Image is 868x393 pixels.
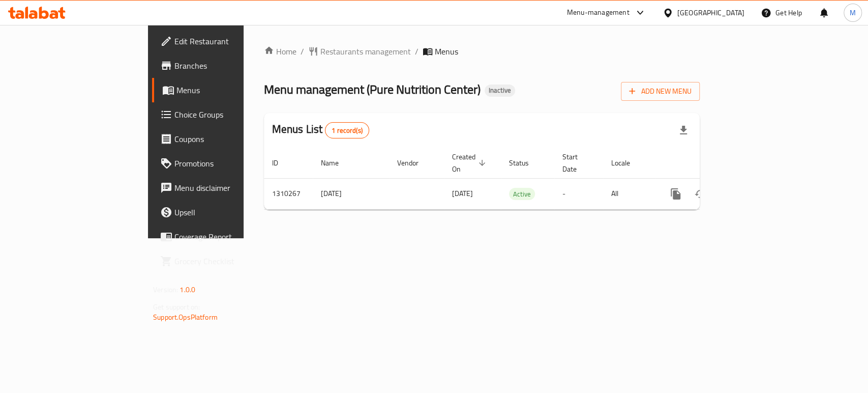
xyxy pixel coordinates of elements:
span: Vendor [397,157,432,169]
a: Choice Groups [152,102,293,127]
button: Change Status [688,182,712,206]
span: Created On [452,151,489,175]
li: / [415,45,418,58]
a: Menus [152,78,293,102]
button: more [664,182,688,206]
span: Version: [153,283,178,296]
span: Locale [611,157,643,169]
span: Edit Restaurant [174,35,285,47]
span: 1.0.0 [179,283,195,296]
span: Upsell [174,206,285,218]
span: Menus [176,84,285,96]
a: Branches [152,53,293,78]
a: Restaurants management [308,45,411,58]
span: 1 record(s) [325,126,369,135]
span: Status [509,157,542,169]
div: [GEOGRAPHIC_DATA] [677,7,744,18]
td: [DATE] [313,178,389,209]
span: Grocery Checklist [174,255,285,267]
li: / [301,45,304,58]
a: Support.OpsPlatform [153,311,218,324]
span: Get support on: [153,300,200,314]
table: enhanced table [264,148,769,210]
span: Coupons [174,133,285,145]
a: Upsell [152,200,293,224]
span: Inactive [485,86,515,95]
div: Export file [671,118,696,143]
span: Restaurants management [320,45,411,58]
span: Active [509,188,535,200]
span: ID [272,157,291,169]
th: Actions [655,148,769,179]
span: M [850,7,856,18]
td: - [554,178,603,209]
div: Menu-management [567,7,630,19]
div: Inactive [485,85,515,97]
span: Choice Groups [174,108,285,121]
span: Menu management ( Pure Nutrition Center ) [264,78,481,101]
button: Add New Menu [621,82,700,101]
a: Menu disclaimer [152,176,293,200]
span: Coverage Report [174,231,285,243]
span: Menus [435,45,458,58]
td: All [603,178,655,209]
div: Total records count [325,122,369,138]
span: Add New Menu [629,85,692,98]
span: Promotions [174,157,285,170]
span: Branches [174,60,285,72]
span: Start Date [562,151,591,175]
span: Name [321,157,352,169]
h2: Menus List [272,122,369,138]
span: [DATE] [452,187,473,200]
a: Coverage Report [152,224,293,249]
nav: breadcrumb [264,45,700,58]
a: Edit Restaurant [152,29,293,53]
a: Promotions [152,151,293,176]
a: Grocery Checklist [152,249,293,273]
span: Menu disclaimer [174,182,285,194]
a: Coupons [152,127,293,151]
